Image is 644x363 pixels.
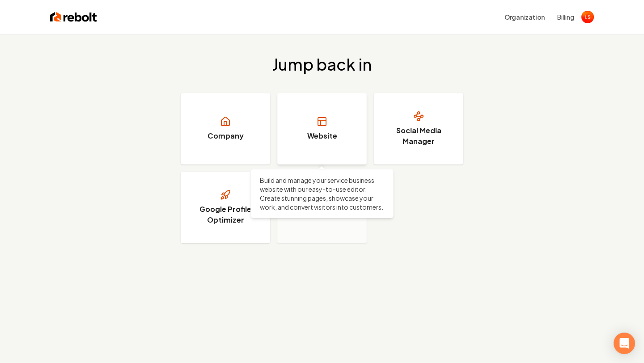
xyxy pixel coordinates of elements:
[208,131,244,141] h3: Company
[499,9,550,25] button: Organization
[260,176,384,211] p: Build and manage your service business website with our easy-to-use editor. Create stunning pages...
[614,333,635,354] div: Open Intercom Messenger
[181,93,270,165] a: Company
[385,125,452,147] h3: Social Media Manager
[272,55,372,73] h2: Jump back in
[581,11,594,23] button: Open user button
[277,93,367,165] a: Website
[192,204,259,225] h3: Google Profile Optimizer
[581,11,594,23] img: Landon Schnippel
[50,11,97,23] img: Rebolt Logo
[557,13,574,21] button: Billing
[307,131,337,141] h3: Website
[374,93,463,165] a: Social Media Manager
[181,172,270,243] a: Google Profile Optimizer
